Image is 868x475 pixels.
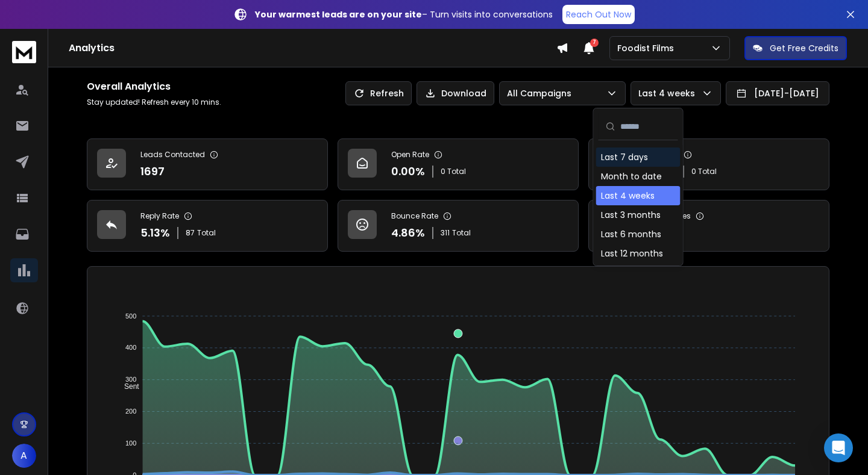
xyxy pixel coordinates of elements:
strong: Your warmest leads are on your site [255,8,422,20]
p: Bounce Rate [391,211,438,221]
tspan: 200 [125,408,136,415]
p: 0.00 % [391,163,425,180]
tspan: 400 [125,344,136,352]
a: Bounce Rate4.86%311Total [338,200,579,252]
div: Last 6 months [601,228,661,240]
p: Foodist Films [617,42,679,54]
div: Last 12 months [601,247,663,259]
p: 5.13 % [140,225,170,241]
tspan: 100 [125,439,136,447]
tspan: 300 [125,376,136,383]
button: A [12,444,36,468]
a: Reach Out Now [562,5,635,24]
button: [DATE]-[DATE] [726,81,829,105]
span: Total [197,228,216,238]
p: All Campaigns [507,87,576,99]
a: Reply Rate5.13%87Total [87,200,328,252]
div: Last 4 weeks [601,190,655,202]
button: Refresh [345,81,412,105]
span: Total [452,228,471,238]
div: Last 7 days [601,151,648,163]
button: Download [417,81,494,105]
p: Stay updated! Refresh every 10 mins. [87,98,221,107]
div: Month to date [601,170,662,182]
div: Open Intercom Messenger [824,433,853,462]
p: Reach Out Now [566,8,631,20]
a: Leads Contacted1697 [87,138,328,190]
p: – Turn visits into conversations [255,8,553,20]
span: Sent [115,382,139,391]
p: Refresh [370,87,404,99]
h1: Analytics [69,41,556,55]
span: 87 [186,228,195,238]
img: logo [12,41,36,63]
p: Last 4 weeks [638,87,700,99]
a: Click Rate0.00%0 Total [588,138,829,190]
tspan: 500 [125,312,136,320]
p: 0 Total [441,167,466,176]
p: Get Free Credits [770,42,838,54]
div: Last 3 months [601,209,661,221]
p: Reply Rate [140,211,179,221]
p: Download [441,87,486,99]
span: 7 [590,39,599,47]
p: 0 Total [691,167,717,176]
p: 4.86 % [391,225,425,241]
button: Get Free Credits [744,36,847,60]
a: Opportunities0$0 [588,200,829,252]
p: Leads Contacted [140,150,205,160]
p: 1697 [140,163,165,180]
h1: Overall Analytics [87,79,221,94]
span: 311 [441,228,450,238]
a: Open Rate0.00%0 Total [338,138,579,190]
p: Open Rate [391,150,429,160]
